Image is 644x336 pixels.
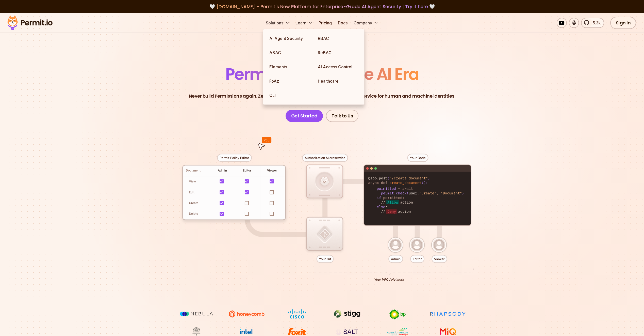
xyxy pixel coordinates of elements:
[314,45,362,60] a: ReBAC
[265,88,314,102] a: CLI
[429,309,467,319] img: Rhapsody Health
[228,309,266,319] img: Honeycomb
[336,18,350,28] a: Docs
[5,14,55,32] img: Permit logo
[328,309,366,319] img: Stigg
[278,309,316,319] img: Cisco
[216,3,428,10] span: [DOMAIN_NAME] - Permit's New Platform for Enterprise-Grade AI Agent Security |
[431,327,465,336] img: MIQ
[352,18,380,28] button: Company
[265,45,314,60] a: ABAC
[286,110,323,122] a: Get Started
[189,93,455,100] p: Never build Permissions again. Zero-latency fine-grained authorization as a service for human and...
[326,110,358,122] a: Talk to Us
[225,63,419,85] span: Permissions for The AI Era
[177,309,216,319] img: Nebula
[314,60,362,74] a: AI Access Control
[265,31,314,45] a: AI Agent Security
[405,3,428,10] a: Try it here
[265,60,314,74] a: Elements
[590,20,601,26] span: 5.3k
[317,18,334,28] a: Pricing
[265,74,314,88] a: FoAz
[293,18,315,28] button: Learn
[12,3,632,10] div: 🤍 🤍
[581,18,604,28] a: 5.3k
[378,309,417,320] img: bp
[264,18,291,28] button: Solutions
[610,17,636,29] a: Sign In
[314,31,362,45] a: RBAC
[314,74,362,88] a: Healthcare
